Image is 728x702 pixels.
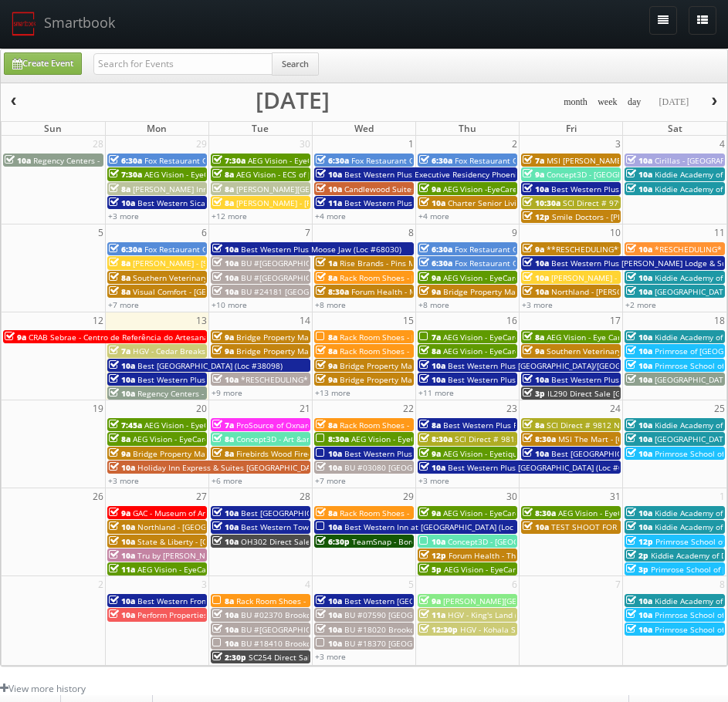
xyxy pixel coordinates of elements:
[195,312,208,329] span: 13
[626,448,652,459] span: 10a
[448,609,557,620] span: HGV - King's Land (Recapture)
[443,286,679,297] span: Bridge Property Management - Veranda at [GEOGRAPHIC_DATA]
[558,93,593,112] button: month
[133,434,408,444] span: AEG Vision - EyeCare Specialties of [US_STATE] – Family Vision Care Center
[212,596,234,606] span: 8a
[443,332,717,343] span: AEG Vision - EyeCare Specialties of [US_STATE] – [PERSON_NAME] EyeCare
[5,155,31,166] span: 10a
[212,420,234,430] span: 7a
[418,387,454,398] a: +11 more
[137,360,283,371] span: Best [GEOGRAPHIC_DATA] (Loc #38098)
[419,360,445,371] span: 10a
[563,197,723,208] span: SCI Direct # 9795 Neptune Society of Chico
[316,596,342,606] span: 10a
[351,155,608,166] span: Fox Restaurant Concepts - [GEOGRAPHIC_DATA] - [GEOGRAPHIC_DATA]
[626,169,652,180] span: 10a
[622,93,647,112] button: day
[109,197,135,208] span: 10a
[344,448,514,459] span: Best Western Plus Canyon Pines (Loc #45083)
[626,550,648,561] span: 2p
[212,346,234,356] span: 9a
[91,136,105,152] span: 28
[523,286,549,297] span: 10a
[340,332,542,343] span: Rack Room Shoes - [STREET_ADDRESS][PERSON_NAME]
[236,169,483,180] span: AEG Vision - ECS of [US_STATE] - [US_STATE] Valley Family Eye Care
[109,388,135,399] span: 10a
[340,360,533,371] span: Bridge Property Management - [GEOGRAPHIC_DATA]
[523,388,545,399] span: 3p
[523,169,544,180] span: 9a
[137,521,269,532] span: Northland - [GEOGRAPHIC_DATA] 21
[137,462,322,473] span: Holiday Inn Express & Suites [GEOGRAPHIC_DATA]
[625,299,656,310] a: +2 more
[109,360,135,371] span: 10a
[316,521,342,532] span: 10a
[523,155,544,166] span: 7a
[236,596,410,606] span: Rack Room Shoes - 1080 Oneonta Marketplace
[626,434,652,444] span: 10a
[212,434,234,444] span: 8a
[523,258,549,268] span: 10a
[236,332,470,343] span: Bridge Property Management - Bridges at [GEOGRAPHIC_DATA]
[344,609,464,620] span: BU #07590 [GEOGRAPHIC_DATA]
[316,332,337,343] span: 8a
[137,596,293,606] span: Best Western Frontier Motel (Loc #05052)
[443,420,623,430] span: Best Western Plus Rose City Suites (Loc #66042)
[133,258,270,268] span: [PERSON_NAME] - [STREET_ADDRESS]
[212,258,239,268] span: 10a
[109,508,130,518] span: 9a
[316,155,349,166] span: 6:30a
[351,286,464,297] span: Forum Health - Modesto Clinic
[4,52,82,75] a: Create Event
[200,224,208,241] span: 6
[137,197,290,208] span: Best Western Sicamous Inn (Loc #62108)
[137,564,411,575] span: AEG Vision - EyeCare Specialties of [US_STATE] – [PERSON_NAME] EyeCare
[12,12,36,36] img: smartbook-logo.png
[109,374,135,385] span: 10a
[352,536,523,547] span: TeamSnap - Border Youth Athletic Association
[315,211,346,221] a: +4 more
[212,286,239,297] span: 10a
[236,448,394,459] span: Firebirds Wood Fired Grill [PERSON_NAME]
[241,536,547,547] span: OH302 Direct Sale Quality Inn & Suites [GEOGRAPHIC_DATA] - [GEOGRAPHIC_DATA]
[241,374,421,385] span: *RESCHEDULING* BU #00946 Brookdale Skyline
[108,299,139,310] a: +7 more
[340,258,514,268] span: Rise Brands - Pins Mechanical [PERSON_NAME]
[147,122,167,135] span: Mon
[133,448,414,459] span: Bridge Property Management - [GEOGRAPHIC_DATA] at [GEOGRAPHIC_DATA]
[626,332,652,343] span: 10a
[448,462,644,473] span: Best Western Plus [GEOGRAPHIC_DATA] (Loc #05435)
[137,550,356,561] span: Tru by [PERSON_NAME] Goodlettsville [GEOGRAPHIC_DATA]
[315,387,350,398] a: +13 more
[444,564,723,575] span: AEG Vision - EyeCare Specialties of [US_STATE] – Marin Eye Care Optometry
[448,536,631,547] span: Concept3D - [GEOGRAPHIC_DATA][PERSON_NAME]
[144,155,388,166] span: Fox Restaurant Concepts - Culinary Dropout - [GEOGRAPHIC_DATA]
[626,272,652,283] span: 10a
[340,272,481,283] span: Rack Room Shoes - [STREET_ADDRESS]
[29,332,255,343] span: CRAB Sebrae - Centro de Referência do Artesanato Brasileiro
[510,136,519,152] span: 2
[5,332,26,343] span: 9a
[298,136,312,152] span: 30
[212,272,239,283] span: 10a
[523,508,556,518] span: 8:30a
[344,596,601,606] span: Best Western [GEOGRAPHIC_DATA]/[GEOGRAPHIC_DATA] (Loc #05785)
[241,624,335,635] span: BU #[GEOGRAPHIC_DATA]
[455,434,671,444] span: SCI Direct # 9815 Neptune Society of [GEOGRAPHIC_DATA]
[340,420,541,430] span: Rack Room Shoes - 1255 Cross Roads Shopping Center
[523,420,544,430] span: 8a
[448,197,573,208] span: Charter Senior Living - Naugatuck
[351,434,661,444] span: AEG Vision - EyeCare Specialties of [US_STATE] – Eyeworks of San Mateo Optometry
[407,224,415,241] span: 8
[212,211,247,221] a: +12 more
[459,122,476,135] span: Thu
[626,536,653,547] span: 12p
[97,224,105,241] span: 5
[109,184,130,194] span: 8a
[340,508,529,518] span: Rack Room Shoes - 1077 Carolina Premium Outlets
[344,462,464,473] span: BU #03080 [GEOGRAPHIC_DATA]
[523,184,549,194] span: 10a
[212,638,239,649] span: 10a
[626,624,652,635] span: 10a
[419,434,452,444] span: 8:30a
